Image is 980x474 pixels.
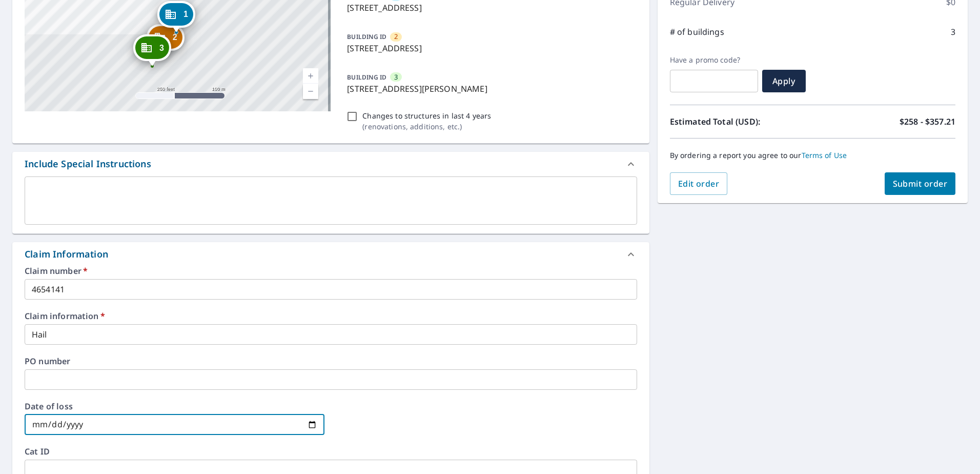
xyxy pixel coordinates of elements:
[951,26,955,38] p: 3
[670,172,728,195] button: Edit order
[303,68,318,84] a: Current Level 17, Zoom In
[362,110,491,121] p: Changes to structures in last 4 years
[762,70,806,92] button: Apply
[770,75,798,87] span: Apply
[347,83,632,95] p: [STREET_ADDRESS][PERSON_NAME]
[157,1,195,33] div: Dropped pin, building 1, Commercial property, 1201 Urbantke Ct Copperas Cove, TX 76522
[12,152,649,176] div: Include Special Instructions
[885,172,956,195] button: Submit order
[670,151,955,160] p: By ordering a report you agree to our
[802,150,847,160] a: Terms of Use
[670,115,813,128] p: Estimated Total (USD):
[25,447,637,456] label: Cat ID
[900,115,955,128] p: $258 - $357.21
[25,402,324,410] label: Date of loss
[183,10,188,18] span: 1
[25,357,637,365] label: PO number
[25,312,637,320] label: Claim information
[25,267,637,275] label: Claim number
[12,242,649,267] div: Claim Information
[670,26,724,38] p: # of buildings
[25,157,151,171] div: Include Special Instructions
[394,32,398,42] span: 2
[347,2,632,14] p: [STREET_ADDRESS]
[893,178,948,189] span: Submit order
[133,34,171,66] div: Dropped pin, building 3, Commercial property, 1206 Curry Ave Copperas Cove, TX 76522
[347,32,386,41] p: BUILDING ID
[670,55,758,65] label: Have a promo code?
[159,44,164,52] span: 3
[347,73,386,82] p: BUILDING ID
[678,178,720,189] span: Edit order
[394,72,398,82] span: 3
[347,42,632,54] p: [STREET_ADDRESS]
[303,84,318,99] a: Current Level 17, Zoom Out
[173,33,177,41] span: 2
[147,24,185,56] div: Dropped pin, building 2, Commercial property, 1205 Urbantke Ct Copperas Cove, TX 76522
[362,121,491,132] p: ( renovations, additions, etc. )
[25,247,108,261] div: Claim Information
